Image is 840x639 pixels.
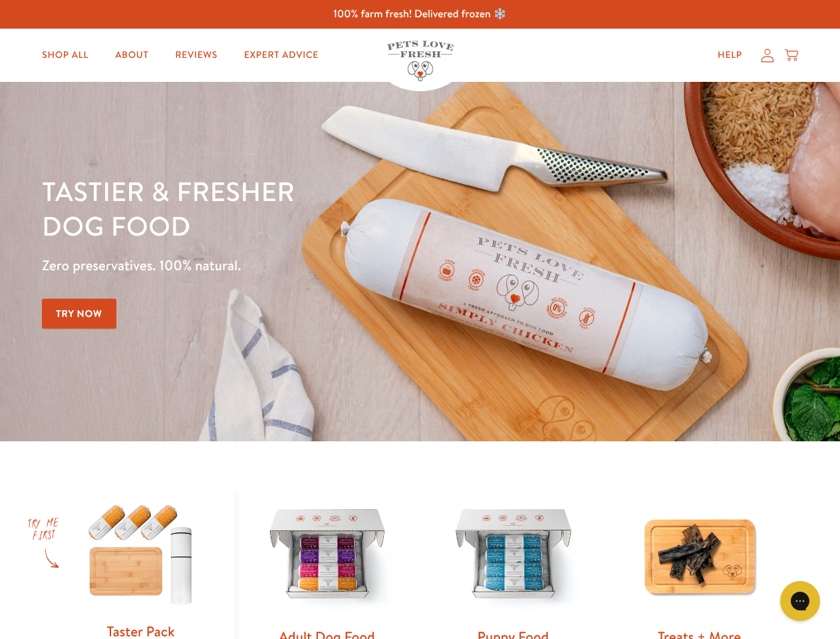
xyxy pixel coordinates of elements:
[233,42,329,69] a: Expert Advice
[773,576,827,626] iframe: Gorgias live chat messenger
[42,174,546,243] h1: Tastier & fresher dog food
[387,41,454,81] img: Pets Love Fresh
[42,254,546,278] p: Zero preservatives. 100% natural.
[707,42,753,69] a: Help
[42,299,116,329] a: Try Now
[31,42,99,69] a: Shop All
[104,42,159,69] a: About
[164,42,227,69] a: Reviews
